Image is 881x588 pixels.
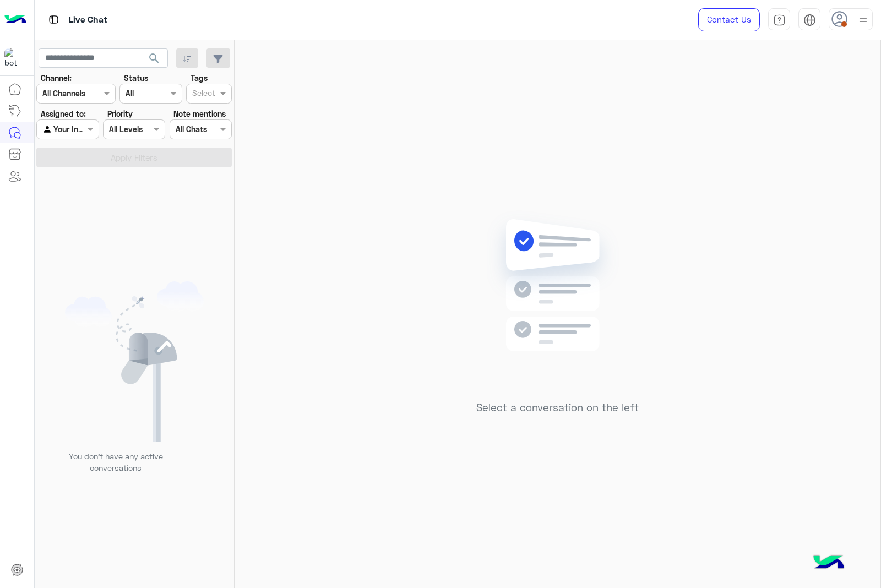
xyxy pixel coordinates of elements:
div: Select [191,87,215,101]
img: hulul-logo.png [809,544,848,582]
img: 1403182699927242 [4,48,24,68]
button: search [141,48,168,72]
img: no messages [478,210,637,393]
h5: Select a conversation on the left [476,401,639,414]
p: You don’t have any active conversations [60,450,171,474]
img: empty users [65,281,204,442]
label: Priority [107,108,133,119]
span: search [148,52,161,65]
label: Status [124,72,148,84]
img: tab [803,14,816,26]
img: tab [47,13,61,26]
label: Channel: [41,72,72,84]
p: Live Chat [69,13,107,28]
label: Assigned to: [41,108,86,119]
img: tab [773,14,786,26]
img: profile [856,13,870,27]
a: Contact Us [698,8,760,31]
img: Logo [4,8,26,31]
a: tab [768,8,790,31]
label: Tags [191,72,208,84]
label: Note mentions [173,108,226,119]
button: Apply Filters [36,148,232,167]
